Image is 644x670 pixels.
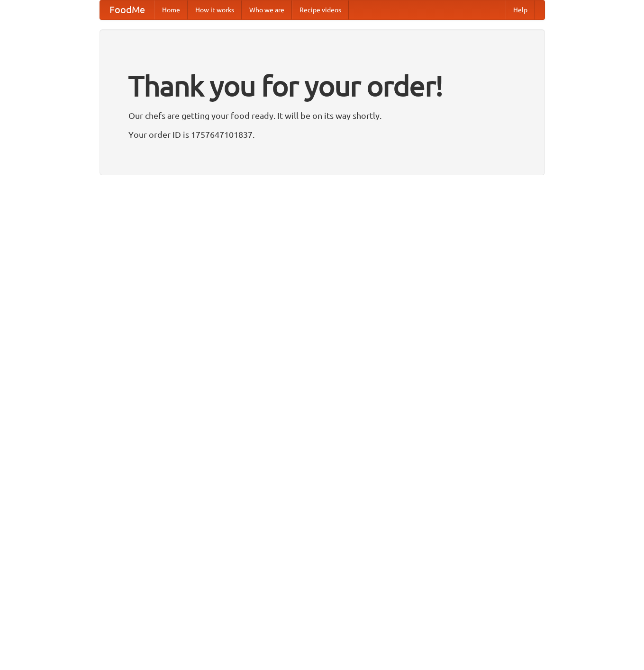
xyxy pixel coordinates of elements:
a: FoodMe [100,0,154,19]
a: Help [506,0,535,19]
h1: Thank you for your order! [128,63,516,108]
p: Our chefs are getting your food ready. It will be on its way shortly. [128,108,516,123]
a: Home [154,0,188,19]
a: How it works [188,0,242,19]
a: Recipe videos [292,0,349,19]
a: Who we are [242,0,292,19]
p: Your order ID is 1757647101837. [128,127,516,142]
